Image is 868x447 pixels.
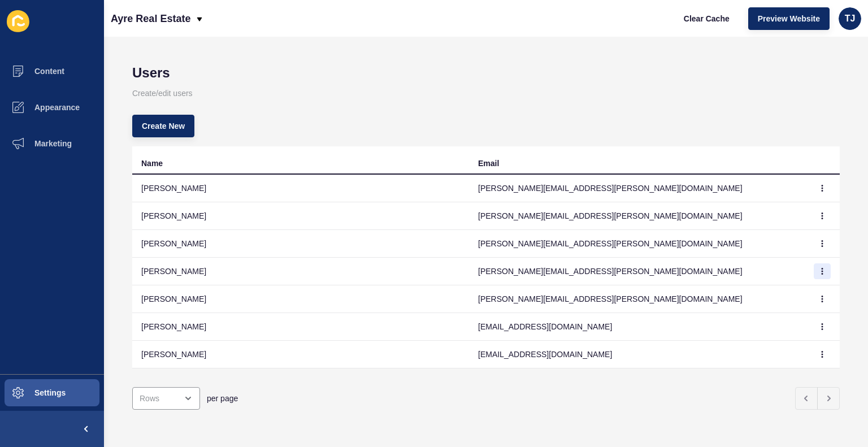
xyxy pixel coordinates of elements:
[469,202,806,230] td: [PERSON_NAME][EMAIL_ADDRESS][PERSON_NAME][DOMAIN_NAME]
[132,313,469,341] td: [PERSON_NAME]
[111,5,190,33] p: Ayre Real Estate
[132,202,469,230] td: [PERSON_NAME]
[845,13,856,24] span: TJ
[132,81,840,106] p: Create/edit users
[142,120,185,132] span: Create New
[674,7,739,30] button: Clear Cache
[469,258,806,285] td: [PERSON_NAME][EMAIL_ADDRESS][PERSON_NAME][DOMAIN_NAME]
[469,175,806,202] td: [PERSON_NAME][EMAIL_ADDRESS][PERSON_NAME][DOMAIN_NAME]
[684,13,730,24] span: Clear Cache
[748,7,830,30] button: Preview Website
[469,230,806,258] td: [PERSON_NAME][EMAIL_ADDRESS][PERSON_NAME][DOMAIN_NAME]
[132,258,469,285] td: [PERSON_NAME]
[132,387,200,410] div: open menu
[132,65,840,81] h1: Users
[469,341,806,368] td: [EMAIL_ADDRESS][DOMAIN_NAME]
[132,175,469,202] td: [PERSON_NAME]
[132,115,194,137] button: Create New
[758,13,820,24] span: Preview Website
[478,158,499,169] div: Email
[132,341,469,368] td: [PERSON_NAME]
[469,285,806,313] td: [PERSON_NAME][EMAIL_ADDRESS][PERSON_NAME][DOMAIN_NAME]
[132,285,469,313] td: [PERSON_NAME]
[469,313,806,341] td: [EMAIL_ADDRESS][DOMAIN_NAME]
[141,158,163,169] div: Name
[132,230,469,258] td: [PERSON_NAME]
[207,393,238,404] span: per page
